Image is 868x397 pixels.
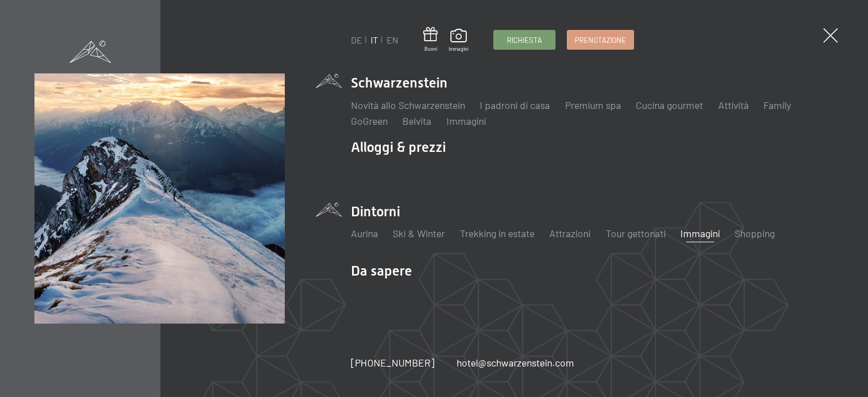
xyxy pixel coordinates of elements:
a: Cucina gourmet [636,99,703,111]
a: IT [371,34,378,45]
a: Shopping [735,227,775,239]
a: Family [763,99,791,111]
span: Richiesta [507,35,542,45]
a: hotel@schwarzenstein.com [457,356,574,370]
a: Aurina [351,227,378,239]
a: GoGreen [351,115,388,127]
a: DE [351,34,362,45]
a: Tour gettonati [606,227,666,239]
a: Attrazioni [549,227,591,239]
span: Immagini [449,46,468,53]
a: Immagini [449,29,468,53]
a: Premium spa [565,99,621,111]
a: Attività [718,99,749,111]
a: EN [387,34,398,45]
span: Prenotazione [575,35,626,45]
a: Ski & Winter [393,227,445,239]
a: Buoni [423,27,438,53]
a: Immagini [680,227,720,239]
a: Trekking in estate [460,227,535,239]
a: Novità allo Schwarzenstein [351,99,465,111]
span: [PHONE_NUMBER] [351,356,435,369]
a: Belvita [402,115,431,127]
a: Immagini [446,115,486,127]
a: I padroni di casa [480,99,550,111]
a: Prenotazione [567,30,633,49]
a: [PHONE_NUMBER] [351,356,435,370]
span: Buoni [423,46,438,53]
a: Richiesta [494,30,555,49]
